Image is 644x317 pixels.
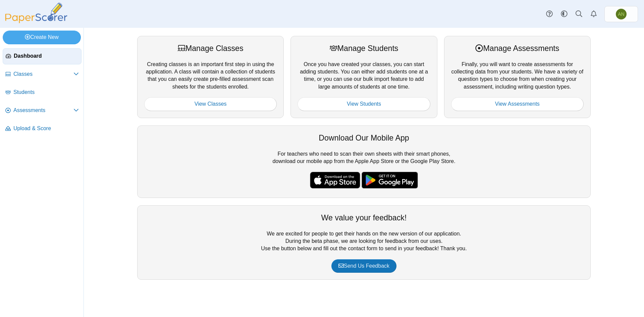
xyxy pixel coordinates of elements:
[137,205,591,280] div: We are excited for people to get their hands on the new version of our application. During the be...
[618,12,624,16] span: Abby Nance
[616,9,627,19] span: Abby Nance
[451,97,584,111] a: View Assessments
[14,52,78,60] span: Dashboard
[3,48,82,64] a: Dashboard
[137,125,591,198] div: For teachers who need to scan their own sheets with their smart phones, download our mobile app f...
[3,85,82,101] a: Students
[586,7,601,21] a: Alerts
[290,36,437,118] div: Once you have created your classes, you can start adding students. You can either add students on...
[144,212,584,223] div: We value your feedback!
[604,6,638,22] a: Abby Nance
[13,89,79,96] span: Students
[310,172,360,189] img: apple-store-badge.svg
[137,36,284,118] div: Creating classes is an important first step in using the application. A class will contain a coll...
[3,66,82,83] a: Classes
[444,36,591,118] div: Finally, you will want to create assessments for collecting data from your students. We have a va...
[144,43,277,54] div: Manage Classes
[451,43,584,54] div: Manage Assessments
[338,263,389,269] span: Send Us Feedback
[144,97,277,111] a: View Classes
[331,259,396,273] a: Send Us Feedback
[3,103,82,119] a: Assessments
[362,172,418,189] img: google-play-badge.png
[3,18,70,24] a: PaperScorer
[298,97,430,111] a: View Students
[13,70,73,78] span: Classes
[13,107,73,114] span: Assessments
[13,125,79,132] span: Upload & Score
[3,121,82,137] a: Upload & Score
[144,133,584,143] div: Download Our Mobile App
[298,43,430,54] div: Manage Students
[3,31,81,44] a: Create New
[3,3,70,23] img: PaperScorer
